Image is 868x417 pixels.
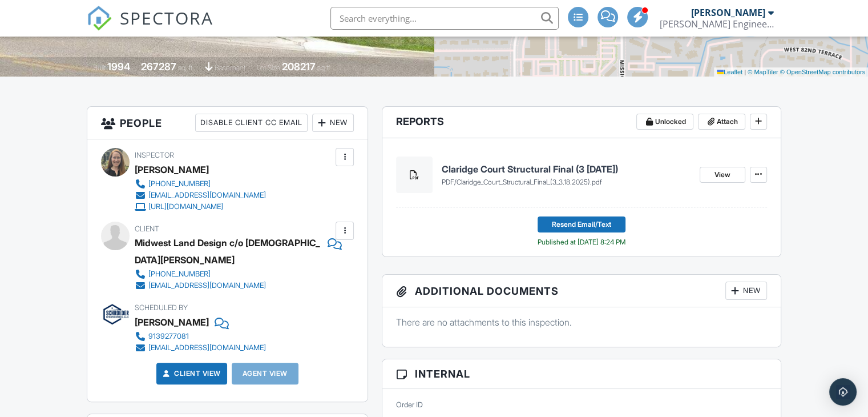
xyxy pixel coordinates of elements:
[382,275,781,307] h3: Additional Documents
[330,7,559,30] input: Search everything...
[744,69,746,75] span: |
[148,179,211,189] div: [PHONE_NUMBER]
[382,359,781,389] h3: Internal
[135,224,159,233] span: Client
[195,114,308,132] div: Disable Client CC Email
[135,342,266,354] a: [EMAIL_ADDRESS][DOMAIN_NAME]
[312,114,354,132] div: New
[135,151,174,159] span: Inspector
[87,6,112,31] img: The Best Home Inspection Software - Spectora
[691,7,765,18] div: [PERSON_NAME]
[148,332,189,341] div: 9139277081
[141,61,176,73] div: 267287
[725,282,767,300] div: New
[748,69,778,75] a: © MapTiler
[135,280,333,291] a: [EMAIL_ADDRESS][DOMAIN_NAME]
[829,378,857,406] div: Open Intercom Messenger
[135,268,333,280] a: [PHONE_NUMBER]
[135,331,266,342] a: 9139277081
[135,178,266,190] a: [PHONE_NUMBER]
[148,191,266,200] div: [EMAIL_ADDRESS][DOMAIN_NAME]
[135,314,209,331] div: [PERSON_NAME]
[717,69,742,75] a: Leaflet
[135,234,322,268] div: Midwest Land Design c/o [DEMOGRAPHIC_DATA][PERSON_NAME]
[93,63,106,72] span: Built
[178,63,194,72] span: sq. ft.
[282,61,316,73] div: 208217
[87,107,368,139] h3: People
[780,69,865,75] a: © OpenStreetMap contributors
[148,270,211,279] div: [PHONE_NUMBER]
[396,400,423,410] label: Order ID
[135,161,209,178] div: [PERSON_NAME]
[107,61,130,73] div: 1994
[317,63,332,72] span: sq.ft.
[120,6,213,30] span: SPECTORA
[148,281,266,290] div: [EMAIL_ADDRESS][DOMAIN_NAME]
[135,190,266,201] a: [EMAIL_ADDRESS][DOMAIN_NAME]
[135,303,188,312] span: Scheduled By
[148,202,223,211] div: [URL][DOMAIN_NAME]
[660,18,774,30] div: Schroeder Engineering, LLC
[87,15,213,39] a: SPECTORA
[135,201,266,212] a: [URL][DOMAIN_NAME]
[148,343,266,352] div: [EMAIL_ADDRESS][DOMAIN_NAME]
[160,368,221,379] a: Client View
[256,63,280,72] span: Lot Size
[396,316,767,328] p: There are no attachments to this inspection.
[215,63,245,72] span: basement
